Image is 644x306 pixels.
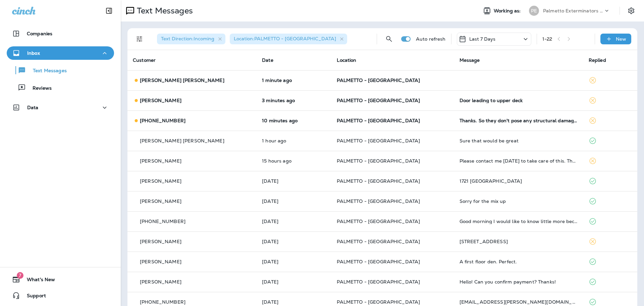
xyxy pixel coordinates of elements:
[262,138,326,143] p: Aug 18, 2025 07:56 AM
[543,8,603,13] p: Palmetto Exterminators LLC
[337,279,420,285] span: PALMETTO - [GEOGRAPHIC_DATA]
[416,36,446,42] p: Auto refresh
[460,57,480,63] span: Message
[140,138,224,143] p: [PERSON_NAME] [PERSON_NAME]
[27,105,39,110] p: Data
[337,118,420,124] span: PALMETTO - [GEOGRAPHIC_DATA]
[625,5,637,17] button: Settings
[140,218,185,224] span: [PHONE_NUMBER]
[337,57,356,63] span: Location
[460,138,578,143] div: Sure that would be great
[337,299,420,305] span: PALMETTO - [GEOGRAPHIC_DATA]
[337,259,420,265] span: PALMETTO - [GEOGRAPHIC_DATA]
[7,63,114,77] button: Text Messages
[134,6,193,16] p: Text Messages
[7,81,114,95] button: Reviews
[7,101,114,114] button: Data
[140,98,181,103] p: [PERSON_NAME]
[460,98,578,103] div: Door leading to upper deck
[460,239,578,244] div: 720 Gate Post Dr
[17,272,23,279] span: 7
[7,289,114,302] button: Support
[140,239,181,244] p: [PERSON_NAME]
[262,239,326,244] p: Aug 14, 2025 07:34 PM
[100,4,118,17] button: Collapse Sidebar
[7,27,114,40] button: Companies
[133,32,146,46] button: Filters
[234,36,336,42] span: Location : PALMETTO - [GEOGRAPHIC_DATA]
[589,57,606,63] span: Replied
[140,259,181,264] p: [PERSON_NAME]
[262,98,326,103] p: Aug 18, 2025 09:34 AM
[262,158,326,164] p: Aug 17, 2025 05:48 PM
[262,279,326,285] p: Aug 14, 2025 07:31 AM
[460,178,578,184] div: 1721 Manassas
[161,36,214,42] span: Text Direction : Incoming
[140,118,185,124] span: [PHONE_NUMBER]
[262,299,326,305] p: Aug 13, 2025 03:48 PM
[20,293,46,301] span: Support
[7,273,114,286] button: 7What's New
[27,31,52,36] p: Companies
[262,219,326,224] p: Aug 15, 2025 07:11 AM
[262,178,326,184] p: Aug 15, 2025 03:25 PM
[20,277,55,285] span: What's New
[460,199,578,204] div: Sorry for the mix up
[140,158,181,164] p: [PERSON_NAME]
[262,118,326,123] p: Aug 18, 2025 09:27 AM
[337,97,420,103] span: PALMETTO - [GEOGRAPHIC_DATA]
[262,57,273,63] span: Date
[337,158,420,164] span: PALMETTO - [GEOGRAPHIC_DATA]
[262,78,326,83] p: Aug 18, 2025 09:36 AM
[382,32,396,46] button: Search Messages
[337,138,420,144] span: PALMETTO - [GEOGRAPHIC_DATA]
[494,8,522,14] span: Working as:
[230,34,347,44] div: Location:PALMETTO - [GEOGRAPHIC_DATA]
[262,259,326,264] p: Aug 14, 2025 10:16 AM
[140,178,181,184] p: [PERSON_NAME]
[262,199,326,204] p: Aug 15, 2025 09:08 AM
[616,36,626,42] p: New
[460,158,578,164] div: Please contact me Monday, August 18th to take care of this. Thanks.
[460,299,578,305] div: asb1954@reagan.com
[140,299,185,305] span: [PHONE_NUMBER]
[140,78,224,83] p: [PERSON_NAME] [PERSON_NAME]
[7,46,114,60] button: Inbox
[337,77,420,83] span: PALMETTO - [GEOGRAPHIC_DATA]
[26,85,52,92] p: Reviews
[460,219,578,224] div: Good morning I would like to know little more because I have termite bound with another company. ...
[337,178,420,184] span: PALMETTO - [GEOGRAPHIC_DATA]
[140,279,181,285] p: [PERSON_NAME]
[337,238,420,245] span: PALMETTO - [GEOGRAPHIC_DATA]
[460,259,578,264] div: A first floor den. Perfect.
[337,218,420,224] span: PALMETTO - [GEOGRAPHIC_DATA]
[460,279,578,285] div: Hello! Can you confirm payment? Thanks!
[27,50,40,56] p: Inbox
[157,34,225,44] div: Text Direction:Incoming
[460,118,578,123] div: Thanks. So they don't pose any structural damage risk to the house, correct?
[133,57,156,63] span: Customer
[469,36,496,42] p: Last 7 Days
[26,68,67,74] p: Text Messages
[140,199,181,204] p: [PERSON_NAME]
[542,36,552,42] div: 1 - 22
[337,198,420,204] span: PALMETTO - [GEOGRAPHIC_DATA]
[529,6,539,16] div: PE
